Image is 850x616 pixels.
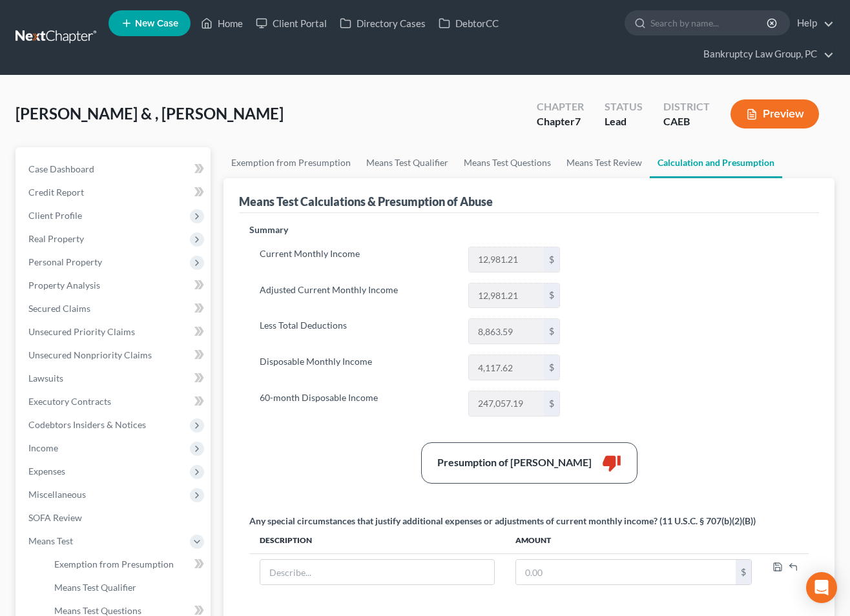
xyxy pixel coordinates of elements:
[28,466,65,477] span: Expenses
[28,280,100,291] span: Property Analysis
[559,147,650,178] a: Means Test Review
[239,194,493,209] div: Means Test Calculations & Presumption of Abuse
[28,442,58,453] span: Income
[731,99,819,128] button: Preview
[18,297,211,320] a: Secured Claims
[806,572,837,603] div: Open Intercom Messenger
[18,181,211,204] a: Credit Report
[544,319,559,344] div: $
[16,104,284,123] span: [PERSON_NAME] & , [PERSON_NAME]
[537,114,584,129] div: Chapter
[456,147,559,178] a: Means Test Questions
[437,455,592,470] div: Presumption of [PERSON_NAME]
[253,354,462,380] label: Disposable Monthly Income
[28,535,73,546] span: Means Test
[537,99,584,114] div: Chapter
[28,163,94,174] span: Case Dashboard
[18,320,211,344] a: Unsecured Priority Claims
[28,373,63,384] span: Lawsuits
[791,12,834,35] a: Help
[28,396,111,407] span: Executory Contracts
[28,256,102,267] span: Personal Property
[544,391,559,416] div: $
[469,391,544,416] input: 0.00
[605,114,643,129] div: Lead
[602,453,621,473] i: thumb_down
[194,12,249,35] a: Home
[516,560,736,584] input: 0.00
[249,223,570,236] p: Summary
[18,506,211,529] a: SOFA Review
[54,582,136,593] span: Means Test Qualifier
[605,99,643,114] div: Status
[28,233,84,244] span: Real Property
[469,355,544,380] input: 0.00
[28,419,146,430] span: Codebtors Insiders & Notices
[253,391,462,416] label: 60-month Disposable Income
[650,147,782,178] a: Calculation and Presumption
[736,560,751,584] div: $
[249,12,333,35] a: Client Portal
[28,512,82,523] span: SOFA Review
[663,99,710,114] div: District
[469,319,544,344] input: 0.00
[544,283,559,308] div: $
[44,553,211,576] a: Exemption from Presumption
[505,528,762,553] th: Amount
[44,576,211,599] a: Means Test Qualifier
[663,114,710,129] div: CAEB
[260,560,494,584] input: Describe...
[28,303,90,314] span: Secured Claims
[469,247,544,272] input: 0.00
[249,515,756,528] div: Any special circumstances that justify additional expenses or adjustments of current monthly inco...
[253,283,462,309] label: Adjusted Current Monthly Income
[18,158,211,181] a: Case Dashboard
[544,355,559,380] div: $
[28,187,84,198] span: Credit Report
[223,147,358,178] a: Exemption from Presumption
[18,274,211,297] a: Property Analysis
[333,12,432,35] a: Directory Cases
[18,344,211,367] a: Unsecured Nonpriority Claims
[54,605,141,616] span: Means Test Questions
[28,210,82,221] span: Client Profile
[28,489,86,500] span: Miscellaneous
[432,12,505,35] a: DebtorCC
[469,283,544,308] input: 0.00
[249,528,505,553] th: Description
[135,19,178,28] span: New Case
[253,247,462,272] label: Current Monthly Income
[697,43,834,66] a: Bankruptcy Law Group, PC
[18,390,211,413] a: Executory Contracts
[54,559,174,570] span: Exemption from Presumption
[28,349,152,360] span: Unsecured Nonpriority Claims
[358,147,456,178] a: Means Test Qualifier
[575,115,581,127] span: 7
[650,11,769,35] input: Search by name...
[28,326,135,337] span: Unsecured Priority Claims
[253,318,462,344] label: Less Total Deductions
[18,367,211,390] a: Lawsuits
[544,247,559,272] div: $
